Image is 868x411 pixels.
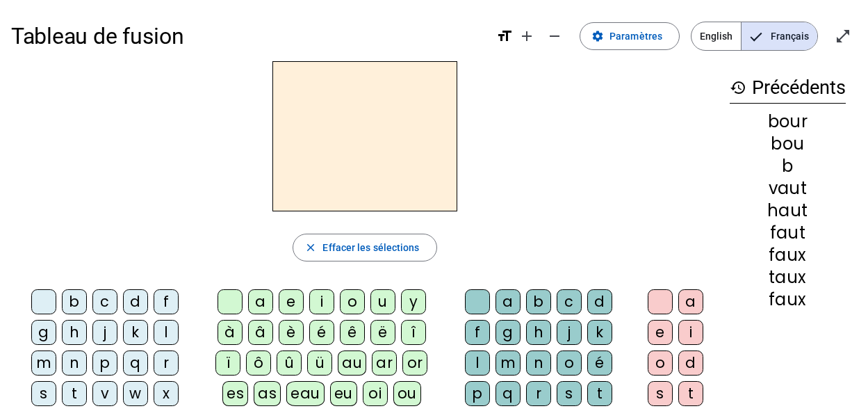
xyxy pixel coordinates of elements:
div: j [557,320,582,345]
div: g [31,320,56,345]
div: d [123,289,148,314]
div: r [526,381,551,406]
div: oi [363,381,388,406]
div: o [557,350,582,376]
div: p [465,381,490,406]
div: ê [340,320,365,345]
div: î [401,320,426,345]
div: au [338,350,366,376]
div: e [648,320,673,345]
div: w [123,381,148,406]
div: a [496,289,521,314]
div: f [465,320,490,345]
div: c [557,289,582,314]
div: vaut [730,180,846,197]
div: k [123,320,148,345]
span: Français [742,22,817,50]
button: Diminuer la taille de la police [541,22,568,50]
div: es [222,381,248,406]
div: a [678,289,703,314]
div: i [309,289,334,314]
div: r [154,350,179,376]
div: j [92,320,117,345]
h3: Précédents [730,72,846,104]
mat-icon: remove [546,28,563,45]
div: o [648,350,673,376]
div: or [402,350,427,376]
div: t [62,381,87,406]
mat-icon: history [730,79,746,96]
div: é [309,320,334,345]
div: k [587,320,612,345]
div: ar [372,350,397,376]
mat-icon: settings [591,30,604,42]
span: Effacer les sélections [322,239,419,256]
div: m [496,350,521,376]
button: Effacer les sélections [293,234,436,261]
div: i [678,320,703,345]
h1: Tableau de fusion [11,14,485,58]
div: l [465,350,490,376]
mat-icon: open_in_full [835,28,851,45]
button: Paramètres [580,22,680,50]
div: a [248,289,273,314]
div: é [587,350,612,376]
mat-button-toggle-group: Language selection [691,22,818,51]
div: faux [730,247,846,264]
div: q [496,381,521,406]
div: o [340,289,365,314]
mat-icon: add [518,28,535,45]
div: l [154,320,179,345]
div: t [587,381,612,406]
div: ï [215,350,240,376]
div: h [62,320,87,345]
div: u [370,289,395,314]
div: s [557,381,582,406]
div: ou [393,381,421,406]
div: bour [730,113,846,130]
div: à [218,320,243,345]
span: Paramètres [609,28,662,45]
div: b [730,158,846,175]
div: eau [286,381,325,406]
div: d [678,350,703,376]
div: v [92,381,117,406]
div: n [62,350,87,376]
div: p [92,350,117,376]
div: b [62,289,87,314]
div: m [31,350,56,376]
div: haut [730,202,846,219]
button: Augmenter la taille de la police [513,22,541,50]
button: Entrer en plein écran [829,22,857,50]
div: g [496,320,521,345]
div: ü [307,350,332,376]
div: d [587,289,612,314]
div: è [279,320,304,345]
div: bou [730,136,846,152]
div: f [154,289,179,314]
div: y [401,289,426,314]
mat-icon: format_size [496,28,513,45]
div: c [92,289,117,314]
div: e [279,289,304,314]
div: n [526,350,551,376]
div: faut [730,225,846,241]
div: h [526,320,551,345]
div: û [277,350,302,376]
div: x [154,381,179,406]
div: taux [730,269,846,286]
div: s [31,381,56,406]
div: b [526,289,551,314]
div: as [254,381,281,406]
div: s [648,381,673,406]
div: q [123,350,148,376]
div: ô [246,350,271,376]
div: â [248,320,273,345]
span: English [691,22,741,50]
div: ë [370,320,395,345]
div: faux [730,291,846,308]
div: eu [330,381,357,406]
div: t [678,381,703,406]
mat-icon: close [304,241,317,254]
